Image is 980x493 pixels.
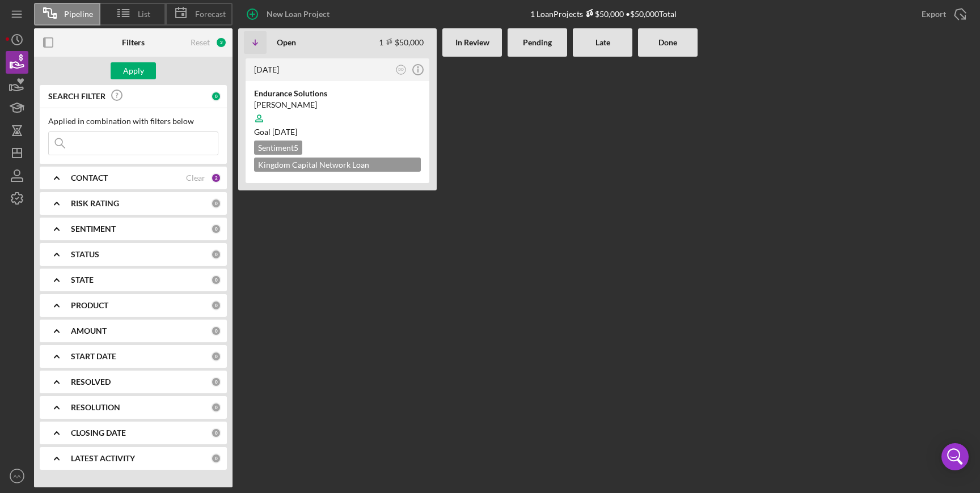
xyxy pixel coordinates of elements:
button: New Loan Project [238,3,341,25]
div: $50,000 [583,9,624,19]
div: Kingdom Capital Network Loan Application $50,000 [254,158,421,172]
div: [PERSON_NAME] [254,99,421,110]
b: RESOLUTION [71,403,120,412]
div: 0 [211,224,221,234]
button: AA [6,465,28,487]
div: Open Intercom Messenger [941,443,969,470]
time: 2025-06-26 20:07 [254,65,279,74]
b: START DATE [71,352,116,361]
b: Open [277,38,296,47]
a: [DATE]DOEndurance Solutions[PERSON_NAME]Goal [DATE]Sentiment5Kingdom Capital Network Loan Applica... [244,57,431,185]
div: 1 $50,000 [379,37,424,47]
b: STATUS [71,250,99,259]
span: Forecast [195,10,226,19]
span: Pipeline [64,10,93,19]
div: 2 [211,173,221,183]
div: 0 [211,428,221,438]
button: Apply [111,62,156,79]
text: DO [398,67,404,71]
text: AA [14,473,21,479]
time: 09/16/2025 [272,127,297,137]
b: LATEST ACTIVITY [71,454,135,463]
div: 0 [211,377,221,387]
b: Pending [523,38,552,47]
b: In Review [455,38,489,47]
div: 0 [211,198,221,209]
div: 0 [211,275,221,285]
button: DO [394,62,409,78]
div: 0 [211,351,221,362]
div: Sentiment 5 [254,141,302,155]
div: Apply [123,62,144,79]
div: Endurance Solutions [254,88,421,99]
div: 0 [211,326,221,336]
div: 0 [211,91,221,101]
b: CLOSING DATE [71,428,126,437]
div: New Loan Project [267,3,330,25]
div: 2 [216,37,227,48]
b: Done [658,38,677,47]
div: 0 [211,453,221,464]
button: Export [910,3,974,25]
div: Reset [191,38,210,47]
div: 0 [211,249,221,260]
b: SENTIMENT [71,224,116,233]
span: Goal [254,127,297,137]
div: Applied in combination with filters below [48,117,218,126]
b: SEARCH FILTER [48,92,105,101]
div: 1 Loan Projects • $50,000 Total [530,9,677,19]
div: Export [922,3,946,25]
b: Filters [122,38,145,47]
div: 0 [211,300,221,311]
b: STATE [71,275,94,284]
div: Clear [186,173,205,182]
span: List [138,10,150,19]
b: RESOLVED [71,377,111,386]
b: PRODUCT [71,301,108,310]
b: CONTACT [71,173,108,182]
b: Late [595,38,610,47]
b: RISK RATING [71,199,119,208]
b: AMOUNT [71,326,107,335]
div: 0 [211,402,221,413]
